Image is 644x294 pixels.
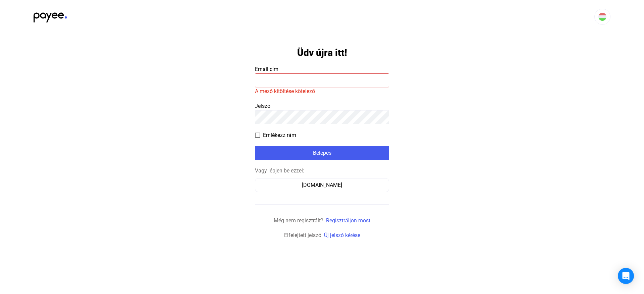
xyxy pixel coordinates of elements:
div: [DOMAIN_NAME] [257,181,387,189]
a: Új jelszó kérése [324,232,360,238]
div: Open Intercom Messenger [618,268,634,284]
mat-error: A mező kitöltése kötelező [255,87,389,95]
button: [DOMAIN_NAME] [255,178,389,192]
button: Belépés [255,146,389,160]
span: Még nem regisztrált? [274,217,323,224]
span: Email cím [255,66,278,72]
a: Regisztráljon most [326,217,370,224]
h1: Üdv újra itt! [297,47,347,59]
span: Jelszó [255,103,270,109]
img: HU [598,13,606,21]
img: black-payee-blue-dot.svg [34,9,67,22]
div: Belépés [257,149,387,157]
span: Elfelejtett jelszó [284,232,321,238]
div: Vagy lépjen be ezzel: [255,167,389,175]
button: HU [594,9,610,25]
a: [DOMAIN_NAME] [255,182,389,188]
span: Emlékezz rám [263,131,296,139]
